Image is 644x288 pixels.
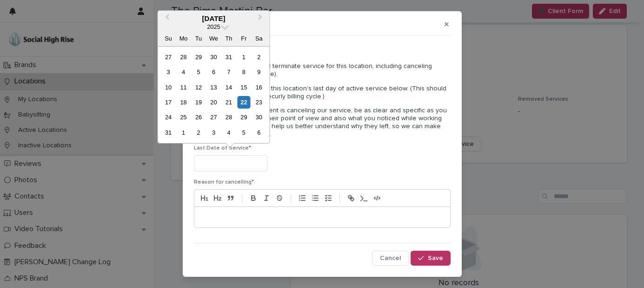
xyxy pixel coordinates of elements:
[252,66,265,78] div: Choose Saturday, August 9th, 2025
[192,66,205,78] div: Choose Tuesday, August 5th, 2025
[254,12,269,27] button: Next Month
[252,81,265,94] div: Choose Saturday, August 16th, 2025
[177,32,190,45] div: Mo
[252,51,265,63] div: Choose Saturday, August 2nd, 2025
[162,96,174,109] div: Choose Sunday, August 17th, 2025
[162,81,174,94] div: Choose Sunday, August 10th, 2025
[380,255,401,261] span: Cancel
[222,111,235,123] div: Choose Thursday, August 28th, 2025
[194,85,451,101] p: Please select the date of this location's last day of active service below. (This should be the l...
[222,32,235,45] div: Th
[194,145,251,151] span: Last Date of Service
[161,49,266,140] div: month 2025-08
[177,51,190,63] div: Choose Monday, July 28th, 2025
[177,111,190,123] div: Choose Monday, August 25th, 2025
[238,111,250,123] div: Choose Friday, August 29th, 2025
[162,51,174,63] div: Choose Sunday, July 27th, 2025
[222,66,235,78] div: Choose Thursday, August 7th, 2025
[428,255,443,261] span: Save
[162,66,174,78] div: Choose Sunday, August 3rd, 2025
[372,251,409,266] button: Cancel
[177,66,190,78] div: Choose Monday, August 4th, 2025
[222,81,235,94] div: Choose Thursday, August 14th, 2025
[194,179,254,185] span: Reason for cancelling
[252,111,265,123] div: Choose Saturday, August 30th, 2025
[207,51,220,63] div: Choose Wednesday, July 30th, 2025
[194,107,451,138] p: When recording why a client is canceling our service, be as clear and specific as you can. Think ...
[192,51,205,63] div: Choose Tuesday, July 29th, 2025
[194,47,451,56] h2: Are you sure?
[222,51,235,63] div: Choose Thursday, July 31st, 2025
[222,96,235,109] div: Choose Thursday, August 21st, 2025
[252,126,265,139] div: Choose Saturday, September 6th, 2025
[207,111,220,123] div: Choose Wednesday, August 27th, 2025
[252,32,265,45] div: Sa
[238,66,250,78] div: Choose Friday, August 8th, 2025
[207,81,220,94] div: Choose Wednesday, August 13th, 2025
[159,12,173,27] button: Previous Month
[192,111,205,123] div: Choose Tuesday, August 26th, 2025
[177,126,190,139] div: Choose Monday, September 1st, 2025
[162,111,174,123] div: Choose Sunday, August 24th, 2025
[192,126,205,139] div: Choose Tuesday, September 2nd, 2025
[158,14,269,23] div: [DATE]
[207,126,220,139] div: Choose Wednesday, September 3rd, 2025
[207,66,220,78] div: Choose Wednesday, August 6th, 2025
[207,96,220,109] div: Choose Wednesday, August 20th, 2025
[411,251,450,266] button: Save
[162,32,174,45] div: Su
[238,51,250,63] div: Choose Friday, August 1st, 2025
[194,62,451,78] p: Completing this action will terminate service for this location, including canceling Marqii servi...
[192,96,205,109] div: Choose Tuesday, August 19th, 2025
[207,32,220,45] div: We
[238,126,250,139] div: Choose Friday, September 5th, 2025
[238,81,250,94] div: Choose Friday, August 15th, 2025
[207,23,220,30] span: 2025
[177,96,190,109] div: Choose Monday, August 18th, 2025
[192,81,205,94] div: Choose Tuesday, August 12th, 2025
[238,96,250,109] div: Choose Friday, August 22nd, 2025
[162,126,174,139] div: Choose Sunday, August 31st, 2025
[222,126,235,139] div: Choose Thursday, September 4th, 2025
[238,32,250,45] div: Fr
[252,96,265,109] div: Choose Saturday, August 23rd, 2025
[177,81,190,94] div: Choose Monday, August 11th, 2025
[192,32,205,45] div: Tu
